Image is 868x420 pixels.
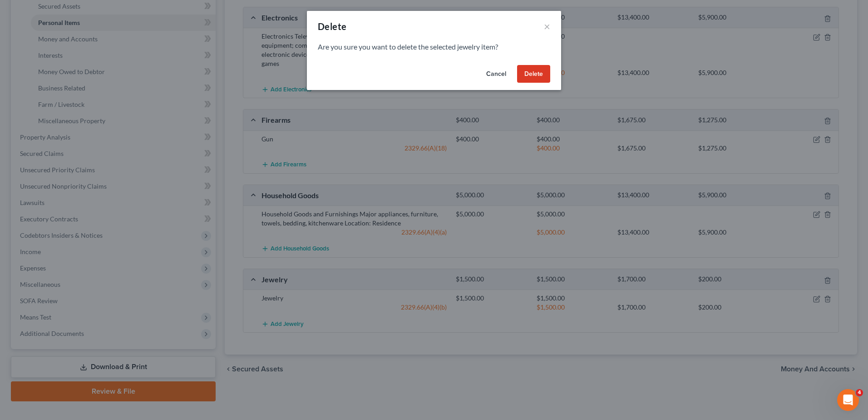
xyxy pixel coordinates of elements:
[856,389,863,396] span: 4
[318,42,550,52] p: Are you sure you want to delete the selected jewelry item?
[517,65,550,83] button: Delete
[837,389,859,411] iframe: Intercom live chat
[479,65,513,83] button: Cancel
[318,20,346,33] div: Delete
[544,21,550,32] button: ×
